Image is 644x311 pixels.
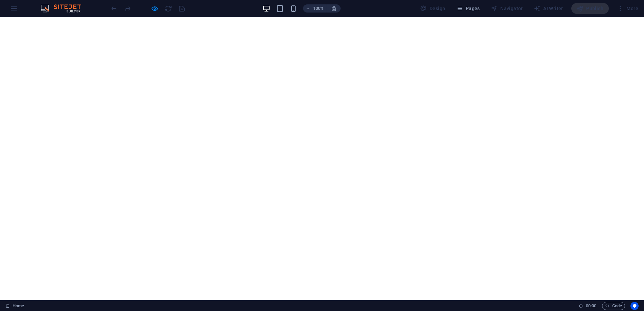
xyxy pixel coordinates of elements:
[313,4,324,13] h6: 100%
[331,5,337,12] i: On resize automatically adjust zoom level to fit chosen device.
[456,5,480,12] span: Pages
[602,302,625,310] button: Code
[5,302,24,310] a: Click to cancel selection. Double-click to open Pages
[303,4,327,13] button: 100%
[453,3,482,14] button: Pages
[591,303,592,308] span: :
[39,4,90,13] img: Editor Logo
[630,302,639,310] button: Usercentrics
[605,302,622,310] span: Code
[586,302,596,310] span: 00 00
[417,3,448,14] div: Design (Ctrl+Alt+Y)
[579,302,597,310] h6: Session time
